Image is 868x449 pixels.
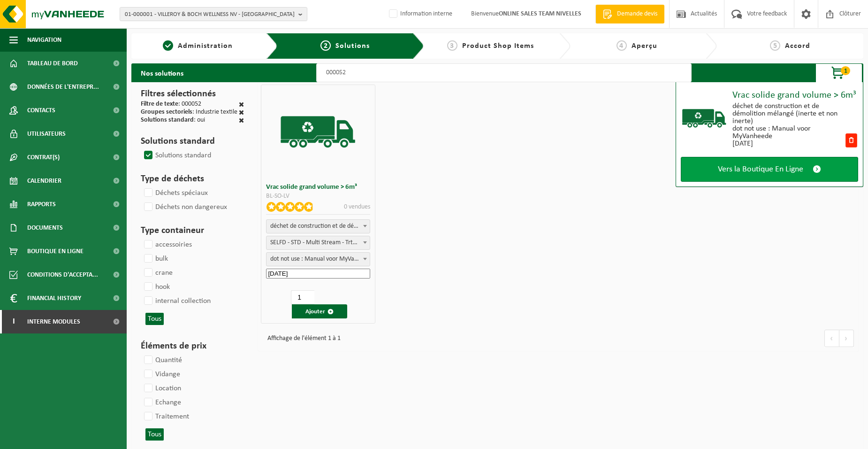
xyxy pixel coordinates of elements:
[131,63,193,82] h2: Nos solutions
[9,310,18,333] span: I
[141,339,244,353] h3: Éléments de prix
[142,186,208,200] label: Déchets spéciaux
[266,269,370,279] input: Date de début
[291,290,315,304] input: 1
[142,353,182,367] label: Quantité
[266,184,370,191] h3: Vrac solide grand volume > 6m³
[141,172,244,186] h3: Type de déchets
[163,40,173,51] span: 1
[499,10,581,17] strong: ONLINE SALES TEAM NIVELLES
[141,108,192,116] span: Groupes sectoriels
[266,236,370,250] span: SELFD - STD - Multi Stream - Trtmt/wu (SP-M-000052)
[785,42,810,50] span: Accord
[142,381,181,395] label: Location
[770,40,780,51] span: 5
[732,91,858,100] div: Vrac solide grand volume > 6m³
[27,99,55,122] span: Contacts
[320,40,331,51] span: 2
[266,252,370,266] span: dot not use : Manual voor MyVanheede
[335,42,370,50] span: Solutions
[266,219,370,233] span: déchet de construction et de démolition mélangé (inerte et non inerte)
[266,193,370,200] div: BL-SO-LV
[615,9,660,19] span: Demande devis
[141,116,194,124] span: Solutions standard
[142,252,168,266] label: bulk
[266,236,369,249] span: SELFD - STD - Multi Stream - Trtmt/wu (SP-M-000052)
[263,331,341,347] div: Affichage de l'élément 1 à 1
[142,410,189,424] label: Traitement
[732,125,845,140] div: dot not use : Manual voor MyVanheede
[27,122,66,146] span: Utilisateurs
[27,28,61,52] span: Navigation
[142,200,227,214] label: Déchets non dangereux
[120,7,307,21] button: 01-000001 - VILLEROY & BOCH WELLNESS NV - [GEOGRAPHIC_DATA]
[178,42,233,50] span: Administration
[142,238,192,252] label: accessoiries
[142,280,170,294] label: hook
[27,240,84,263] span: Boutique en ligne
[142,148,211,163] label: Solutions standard
[841,66,850,75] span: 1
[136,40,259,52] a: 1Administration
[142,266,173,280] label: crane
[27,52,78,75] span: Tableau de bord
[681,95,728,142] img: BL-SO-LV
[266,253,369,266] span: dot not use : Manual voor MyVanheede
[681,157,858,182] a: Vers la Boutique En Ligne
[27,310,80,333] span: Interne modules
[141,117,205,125] div: : oui
[722,40,859,52] a: 5Accord
[595,5,664,23] a: Demande devis
[145,428,164,441] button: Tous
[27,146,60,169] span: Contrat(s)
[387,7,452,21] label: Information interne
[27,193,56,216] span: Rapports
[447,40,457,51] span: 3
[815,63,862,82] button: 1
[732,140,845,147] div: [DATE]
[125,8,295,22] span: 01-000001 - VILLEROY & BOCH WELLNESS NV - [GEOGRAPHIC_DATA]
[142,367,180,381] label: Vidange
[718,164,803,174] span: Vers la Boutique En Ligne
[27,216,63,240] span: Documents
[344,202,370,212] p: 0 vendues
[142,395,181,410] label: Echange
[575,40,698,52] a: 4Aperçu
[732,102,845,125] div: déchet de construction et de démolition mélangé (inerte et non inerte)
[285,40,405,52] a: 2Solutions
[141,101,178,108] span: Filtre de texte
[141,134,244,148] h3: Solutions standard
[141,87,244,101] h3: Filtres sélectionnés
[141,109,237,117] div: : Industrie textile
[617,40,627,51] span: 4
[462,42,534,50] span: Product Shop Items
[141,101,201,109] div: : 000052
[145,313,164,325] button: Tous
[141,224,244,238] h3: Type containeur
[27,75,99,99] span: Données de l'entrepr...
[316,63,692,82] input: Chercher
[266,220,369,233] span: déchet de construction et de démolition mélangé (inerte et non inerte)
[292,304,347,318] button: Ajouter
[142,294,211,308] label: internal collection
[27,286,81,310] span: Financial History
[27,263,98,286] span: Conditions d'accepta...
[278,92,358,172] img: BL-SO-LV
[632,42,657,50] span: Aperçu
[429,40,552,52] a: 3Product Shop Items
[27,169,61,193] span: Calendrier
